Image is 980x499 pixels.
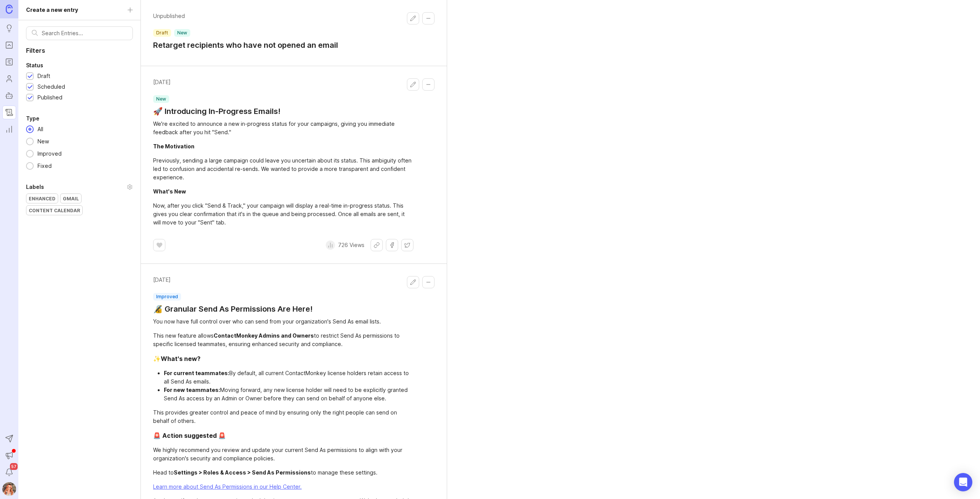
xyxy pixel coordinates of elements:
a: 🚀 Introducing In-Progress Emails! [153,106,281,117]
button: Bronwen W [2,482,16,496]
a: Ideas [2,21,16,35]
div: We highly recommend you review and update your current Send As permissions to align with your org... [153,446,413,463]
button: Notifications [2,465,16,479]
button: Edit changelog entry [407,276,419,288]
div: What's new? [161,355,201,362]
p: Filters [18,46,140,55]
div: For current teammates: [164,370,229,376]
button: Collapse changelog entry [422,78,434,91]
span: 57 [10,463,18,470]
div: ContactMonkey Admins and Owners [214,332,314,339]
div: Published [38,93,62,102]
div: For new teammates: [164,387,220,393]
div: This provides greater control and peace of mind by ensuring only the right people can send on beh... [153,408,413,425]
p: Unpublished [153,12,338,20]
div: Scheduled [38,83,65,91]
div: Settings > Roles & Access > Send As Permissions [174,469,311,476]
div: Enhanced [26,194,58,203]
button: Share link [371,239,383,251]
a: Reporting [2,122,16,136]
div: Improved [34,150,65,158]
button: Collapse changelog entry [422,276,434,288]
div: 🚨 Action suggested 🚨 [153,431,226,440]
li: Moving forward, any new license holder will need to be explicitly granted Send As access by an Ad... [164,386,413,403]
div: Fixed [34,162,56,170]
div: Head to to manage these settings. [153,468,413,477]
div: Now, after you click "Send & Track," your campaign will display a real-time in-progress status. T... [153,202,413,227]
time: [DATE] [153,78,281,86]
a: Changelog [2,106,16,119]
a: Users [2,72,16,86]
div: The Motivation [153,143,194,150]
time: [DATE] [153,276,313,284]
div: You now have full control over who can send from your organization's Send As email lists. [153,317,413,326]
div: Status [26,61,43,70]
button: Edit changelog entry [407,78,419,91]
button: Share on Facebook [386,239,398,251]
div: We're excited to announce a new in-progress status for your campaigns, giving you immediate feedb... [153,120,413,137]
input: Search Entries... [42,29,127,37]
a: Retarget recipients who have not opened an email [153,40,338,50]
div: What's New [153,188,186,195]
div: All [34,125,47,133]
a: Learn more about Send As Permissions in our Help Center. [153,483,302,490]
div: Create a new entry [26,6,78,14]
a: Roadmaps [2,55,16,69]
button: Send to Autopilot [2,432,16,445]
button: Announcements [2,449,16,462]
a: Portal [2,38,16,52]
button: Edit changelog entry [407,12,419,24]
button: Share on X [401,239,413,251]
div: Content Calendar [26,206,82,215]
div: Draft [38,72,50,80]
p: improved [156,294,178,300]
div: Open Intercom Messenger [954,473,972,491]
p: new [177,30,187,36]
p: new [156,96,166,102]
a: Autopilot [2,89,16,102]
div: ✨ [153,354,201,363]
div: This new feature allows to restrict Send As permissions to specific licensed teammates, ensuring ... [153,332,413,348]
img: Canny Home [6,5,13,13]
li: By default, all current ContactMonkey license holders retain access to all Send As emails. [164,369,413,386]
div: Previously, sending a large campaign could leave you uncertain about its status. This ambiguity o... [153,156,413,182]
p: draft [156,30,168,36]
div: New [34,137,53,146]
div: Labels [26,182,44,192]
div: Type [26,114,39,123]
div: Gmail [60,194,81,203]
a: 🔏 Granular Send As Permissions Are Here! [153,304,313,314]
p: 726 Views [338,241,364,249]
button: Collapse changelog entry [422,12,434,24]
